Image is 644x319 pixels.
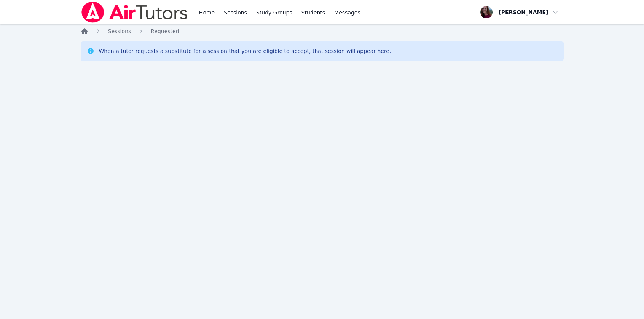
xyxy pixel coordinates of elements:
[108,27,131,35] a: Sessions
[81,27,564,35] nav: Breadcrumb
[151,28,179,34] span: Requested
[81,2,188,23] img: Air Tutors
[99,47,391,55] div: When a tutor requests a substitute for a session that you are eligible to accept, that session wi...
[334,9,360,16] span: Messages
[108,28,131,34] span: Sessions
[151,27,179,35] a: Requested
